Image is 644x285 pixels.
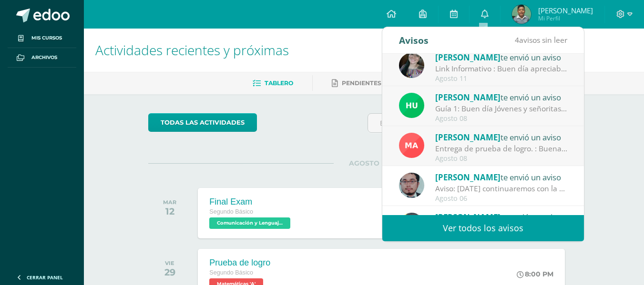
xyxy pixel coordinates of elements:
[435,143,568,154] div: Entrega de prueba de logro. : Buenas tardes, estimados estudiantes y padres de familia. Por este ...
[399,213,424,238] img: 712781701cd376c1a616437b5c60ae46.png
[399,53,424,78] img: 8322e32a4062cfa8b237c59eedf4f548.png
[209,269,253,276] span: Segundo Básico
[399,173,424,198] img: 5fac68162d5e1b6fbd390a6ac50e103d.png
[399,93,424,118] img: fd23069c3bd5c8dde97a66a86ce78287.png
[435,155,568,163] div: Agosto 08
[435,132,501,143] span: [PERSON_NAME]
[31,34,62,42] span: Mis cursos
[435,131,568,143] div: te envió un aviso
[164,266,175,278] div: 29
[435,75,568,83] div: Agosto 11
[163,199,176,206] div: MAR
[435,103,568,114] div: Guía 1: Buen día Jóvenes y señoritas que San Juan Bosco Y María Auxiliadora les Bendigan. Por med...
[332,76,423,91] a: Pendientes de entrega
[435,172,501,183] span: [PERSON_NAME]
[265,79,293,87] span: Tablero
[368,114,579,132] input: Busca una actividad próxima aquí...
[95,41,289,59] span: Actividades recientes y próximas
[538,14,593,22] span: Mi Perfil
[148,113,257,132] a: todas las Actividades
[209,217,290,229] span: Comunicación y Lenguaje, Idioma Extranjero Inglés 'A'
[253,76,293,91] a: Tablero
[399,133,424,158] img: 0fd6451cf16eae051bb176b5d8bc5f11.png
[435,92,501,103] span: [PERSON_NAME]
[435,51,568,63] div: te envió un aviso
[209,197,293,207] div: Final Exam
[435,195,568,203] div: Agosto 06
[334,159,395,167] span: AGOSTO
[399,27,429,53] div: Avisos
[435,63,568,74] div: Link Informativo : Buen día apreciables estudiantes, es un gusto dirigirme a ustedes en este inic...
[382,215,584,241] a: Ver todos los avisos
[8,29,76,48] a: Mis cursos
[435,91,568,103] div: te envió un aviso
[512,5,531,24] img: 41ca0d4eba1897cd241970e06f97e7d4.png
[435,171,568,183] div: te envió un aviso
[435,115,568,123] div: Agosto 08
[517,270,553,278] div: 8:00 PM
[209,208,253,215] span: Segundo Básico
[342,79,423,87] span: Pendientes de entrega
[515,35,567,45] span: avisos sin leer
[515,35,519,45] span: 4
[435,183,568,194] div: Aviso: Mañana continuaremos con la esfera y el sombreado, traerlos y traer otro formato
[8,48,76,68] a: Archivos
[163,206,176,217] div: 12
[209,258,270,268] div: Prueba de logro
[435,212,501,223] span: [PERSON_NAME]
[538,6,593,15] span: [PERSON_NAME]
[31,54,57,61] span: Archivos
[164,260,175,266] div: VIE
[435,52,501,63] span: [PERSON_NAME]
[27,274,63,281] span: Cerrar panel
[435,211,568,223] div: te envió un aviso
